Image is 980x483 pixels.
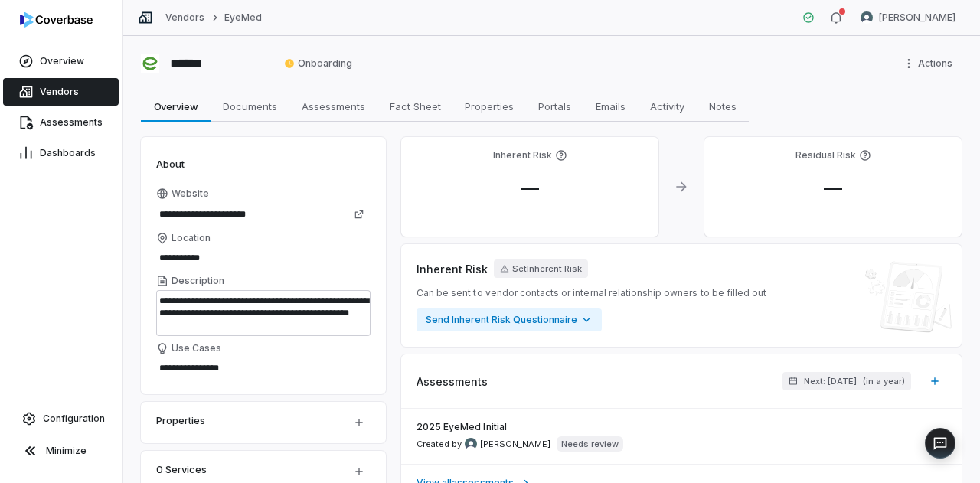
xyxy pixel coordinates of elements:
span: — [508,177,551,199]
input: Website [156,204,345,225]
span: Assessments [416,374,488,390]
span: Inherent Risk [416,261,488,277]
span: Notes [703,96,743,116]
span: Use Cases [171,342,221,354]
span: — [812,177,854,199]
span: Created by [416,438,550,450]
span: Vendors [40,86,79,98]
h4: Residual Risk [795,149,856,162]
span: Minimize [46,445,87,457]
img: logo-D7KZi-bG.svg [20,12,93,28]
span: ( in a year ) [863,376,905,387]
span: Configuration [43,413,105,425]
span: Emails [590,96,632,116]
span: Can be sent to vendor contacts or internal relationship owners to be filled out [416,287,766,299]
a: Vendors [165,11,204,24]
img: Brittany Durbin avatar [465,438,477,450]
a: Configuration [6,405,116,432]
span: Next: [DATE] [804,376,857,387]
h4: Inherent Risk [493,149,552,162]
span: Documents [217,96,283,116]
a: Dashboards [3,139,119,167]
span: [PERSON_NAME] [879,11,955,24]
button: More actions [898,52,962,75]
button: Send Inherent Risk Questionnaire [416,308,602,331]
span: Fact Sheet [384,96,447,116]
span: Website [171,188,209,200]
span: 2025 EyeMed Initial [416,421,507,433]
a: EyeMed [224,11,262,24]
span: Activity [644,96,691,116]
span: Onboarding [284,57,352,70]
span: [PERSON_NAME] [480,439,550,450]
a: 2025 EyeMed InitialCreated by Brittany Durbin avatar[PERSON_NAME]Needs review [401,409,962,464]
span: Assessments [40,116,103,129]
button: Next: [DATE](in a year) [782,372,911,390]
a: Vendors [3,78,119,106]
a: Overview [3,47,119,75]
img: Brittany Durbin avatar [861,11,873,24]
span: Location [171,232,211,244]
a: Assessments [3,109,119,136]
textarea: Use Cases [156,357,371,379]
span: Overview [148,96,204,116]
button: Minimize [6,436,116,466]
span: Portals [532,96,577,116]
input: Location [156,247,371,269]
span: Overview [40,55,84,67]
button: SetInherent Risk [494,259,588,278]
button: Brittany Durbin avatar[PERSON_NAME] [851,6,965,29]
textarea: Description [156,290,371,336]
span: Assessments [296,96,371,116]
span: About [156,157,185,171]
span: Properties [459,96,520,116]
p: Needs review [561,438,619,450]
span: Description [171,275,224,287]
span: Dashboards [40,147,96,159]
